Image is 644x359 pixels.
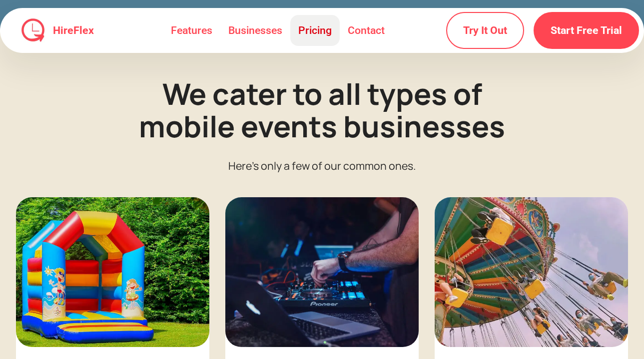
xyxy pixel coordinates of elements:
[340,15,393,46] a: Contact
[435,197,628,347] img: Rides and Fair Activities
[21,18,45,42] img: HireFlex Logo
[163,15,220,46] a: Features
[534,12,639,49] a: Start Free Trial
[220,15,290,46] a: Businesses
[290,15,340,46] a: Pricing
[130,158,514,173] h5: Here's only a few of our common ones.
[139,74,505,146] strong: We cater to all types of mobile events businesses
[45,25,98,35] a: HireFlex
[225,197,419,347] img: HireFlex Website Builder
[446,12,524,49] a: Try It Out
[16,197,209,347] img: Jumping Castle Automation Software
